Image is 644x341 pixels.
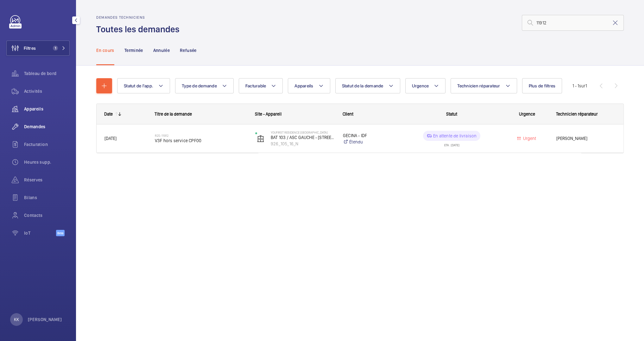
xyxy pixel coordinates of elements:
[446,111,457,117] span: Statut
[24,141,70,148] span: Facturation
[24,177,70,183] span: Réserves
[24,70,70,77] span: Tableau de bord
[24,212,70,218] span: Contacts
[257,135,264,142] img: elevator.svg
[271,130,335,134] p: YouFirst Residence [GEOGRAPHIC_DATA]
[104,136,117,141] span: [DATE]
[405,78,446,93] button: Urgence
[519,111,535,117] span: Urgence
[153,47,170,54] p: Annulée
[6,41,70,56] button: Filtres1
[451,78,517,93] button: Technicien réparateur
[572,84,587,88] span: 1 - 1 1
[24,106,70,112] span: Appareils
[124,83,153,88] span: Statut de l'app.
[412,83,429,88] span: Urgence
[117,78,170,93] button: Statut de l'app.
[24,45,36,51] span: Filtres
[433,133,477,139] p: En attente de livraison
[28,316,62,323] p: [PERSON_NAME]
[96,15,183,20] h2: Demandes techniciens
[529,83,556,88] span: Plus de filtres
[96,23,183,35] h1: Toutes les demandes
[294,83,313,88] span: Appareils
[24,88,70,94] span: Activités
[239,78,283,93] button: Facturable
[342,83,383,88] span: Statut de la demande
[155,111,192,117] span: Titre de la demande
[343,111,353,117] span: Client
[104,111,113,117] div: Date
[97,124,624,153] div: Press SPACE to select this row.
[24,230,56,236] span: IoT
[271,141,335,147] p: 926_105_16_N
[24,123,70,130] span: Demandes
[180,47,196,54] p: Refusée
[457,83,500,88] span: Technicien réparateur
[343,139,397,145] a: Étendu
[522,15,624,31] input: Chercher par numéro demande ou de devis
[579,83,585,88] span: sur
[288,78,330,93] button: Appareils
[56,230,65,236] span: Beta
[255,111,281,117] span: Site - Appareil
[556,111,598,117] span: Technicien réparateur
[522,78,562,93] button: Plus de filtres
[175,78,234,93] button: Type de demande
[444,141,459,147] div: ETA : [DATE]
[343,132,397,139] p: GECINA - IDF
[182,83,217,88] span: Type de demande
[14,316,19,323] p: KK
[24,159,70,165] span: Heures supp.
[271,134,335,141] p: BAT 103 / ASC GAUCHE - [STREET_ADDRESS]
[155,137,247,144] span: V3F hors service CPF00
[96,47,114,54] p: En cours
[522,136,536,141] span: Urgent
[53,46,58,51] span: 1
[155,134,247,137] h2: R25-11912
[335,78,400,93] button: Statut de la demande
[124,47,143,54] p: Terminée
[556,135,616,142] span: [PERSON_NAME]
[245,83,266,88] span: Facturable
[24,194,70,201] span: Bilans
